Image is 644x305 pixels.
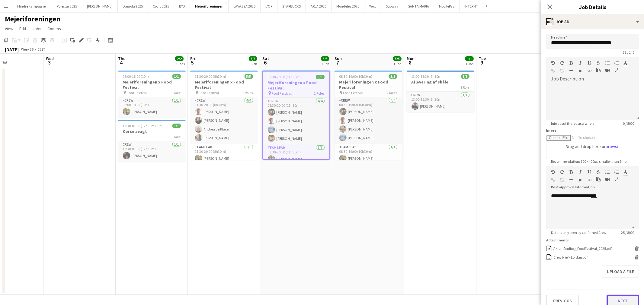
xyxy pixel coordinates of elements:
label: Attachments [546,238,569,242]
span: 8 [406,59,415,66]
button: ARLA 2025 [306,0,332,12]
span: Food Festival [272,91,292,96]
app-job-card: 08:30-19:00 (10h30m)5/5Mejeriforeningen x Food Festival Food Festival2 RolesCrew4/408:30-19:00 (1... [335,71,402,160]
button: Underline [587,170,591,175]
span: 13:00-15:30 (2h30m) [412,74,443,79]
h3: Kørselsvagt [118,129,186,134]
a: Jobs [30,25,44,33]
span: 5/5 [245,74,253,79]
button: Ordered List [614,61,619,65]
span: 2 Roles [314,91,325,96]
span: 1/1 [172,74,181,79]
span: Jobs [32,26,41,31]
button: Upload a file [602,266,639,278]
span: 0 / 8000 [618,121,639,126]
app-card-role: Team Lead1/111:30-20:00 (8h30m)[PERSON_NAME] [190,144,258,164]
button: Horizontal Line [569,68,573,73]
span: 1/1 [465,56,474,61]
span: 1/1 [172,124,181,128]
span: Info about the job as a whole [546,121,599,126]
button: Horizontal Line [569,178,573,182]
span: 4 [117,59,126,66]
button: Italic [578,170,582,175]
span: 11:30-20:00 (8h30m) [195,74,226,79]
h3: Mejeriforeningen x Food Festival [190,79,258,90]
button: Undo [551,170,555,175]
app-card-role: Crew4/408:30-19:00 (10h30m)[PERSON_NAME][PERSON_NAME][PERSON_NAME][PERSON_NAME] [335,97,402,144]
app-job-card: 08:30-20:00 (11h30m)5/5Mejeriforeningen x Food Festival Food Festival2 RolesCrew4/408:30-20:00 (1... [262,71,330,160]
button: Polestar 2025 [52,0,82,12]
button: Clear Formatting [578,178,582,182]
div: Aktørhåndbog_FoodFestival_2025.pdf [553,246,612,251]
span: View [5,26,13,31]
button: Unordered List [605,61,610,65]
span: 5 [189,59,195,66]
span: 3 [45,59,54,66]
button: Subway [381,0,403,12]
button: MobilePay [434,0,460,12]
div: [DATE] [5,46,19,52]
app-card-role: Crew1/113:00-15:30 (2h30m)[PERSON_NAME] [407,92,474,112]
h3: Mejeriforeningen x Food Festival [118,79,186,90]
span: 7 [334,59,342,66]
span: 2/2 [175,56,184,61]
button: Mindre kampagner [12,0,52,12]
button: LAVAZZA 2025 [229,0,261,12]
span: Wed [46,56,54,61]
button: Insert video [605,177,610,182]
h1: Mejeriforeningen [5,14,60,24]
button: Paste as plain text [596,68,601,73]
h3: Mejeriforeningen x Food Festival [263,80,329,91]
span: 5/5 [316,75,325,79]
button: Paste as plain text [596,177,601,182]
app-job-card: 08:00-18:00 (10h)1/1Mejeriforeningen x Food Festival Food Festival1 RoleCrew1/108:00-18:00 (10h)[... [118,71,186,118]
button: Fullscreen [614,177,619,182]
div: 12:30-01:00 (12h30m) (Fri)1/1Kørselsvagt1 RoleCrew1/112:30-01:00 (12h30m)[PERSON_NAME] [118,120,186,162]
app-card-role: Team Lead1/108:30-19:00 (10h30m)[PERSON_NAME] [335,144,402,164]
button: Dagrofa 2025 [118,0,148,12]
app-job-card: 13:00-15:30 (2h30m)1/1Aflevering af skåle1 RoleCrew1/113:00-15:30 (2h30m)[PERSON_NAME] [407,71,474,112]
span: Thu [118,56,126,61]
span: 12:30-01:00 (12h30m) (Fri) [123,124,163,128]
span: Sun [335,56,342,61]
span: Comms [47,26,61,31]
span: 08:30-19:00 (10h30m) [339,74,373,79]
span: 2 Roles [387,90,397,95]
button: [PERSON_NAME] [82,0,118,12]
span: 1/1 [461,74,469,79]
span: Recommendation: 600 x 400px, smaller than 2mb [546,159,631,164]
button: Mejeriforeningen [190,0,229,12]
div: 2 Jobs [175,61,185,66]
button: Underline [587,61,591,65]
button: Clear Formatting [578,68,582,73]
a: View [2,25,16,33]
span: 1 Role [172,90,181,95]
button: Unordered List [605,170,610,175]
button: Italic [578,61,582,65]
button: SANTA MARIA [403,0,434,12]
div: Job Ad [541,14,644,29]
h3: Aflevering af skåle [407,79,474,85]
button: Fullscreen [614,68,619,73]
span: 2 Roles [243,90,253,95]
span: Sat [262,56,269,61]
button: Undo [551,61,555,65]
span: 9 [478,59,486,66]
app-card-role: Crew1/112:30-01:00 (12h30m)[PERSON_NAME] [118,141,186,162]
span: Details only seen by confirmed Crew [546,230,611,235]
button: Redo [560,170,564,175]
span: 6 [261,59,269,66]
span: 25 / 8000 [616,230,639,235]
app-card-role: Crew4/411:30-20:00 (8h30m)[PERSON_NAME][PERSON_NAME]Andrea de Place[PERSON_NAME] [190,97,258,144]
button: Strikethrough [596,170,601,175]
div: 1 Job [393,61,401,66]
span: Mon [407,56,415,61]
span: 1 Role [461,85,469,90]
div: Crew brief - Lørdag.pdf [553,255,588,259]
button: Redo [560,61,564,65]
span: 5/5 [389,74,397,79]
button: HTML Code [587,68,591,73]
